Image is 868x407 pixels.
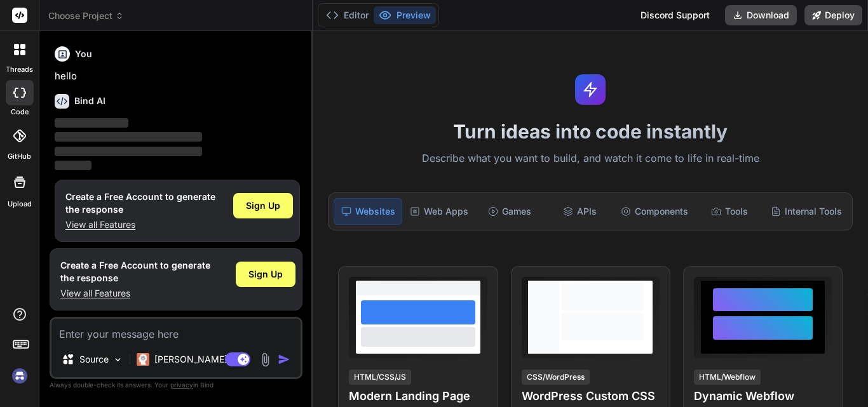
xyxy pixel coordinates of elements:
div: Web Apps [405,198,473,225]
button: Deploy [804,5,862,25]
div: Discord Support [633,5,717,25]
p: hello [55,69,300,84]
div: Websites [334,198,402,225]
p: Source [79,353,109,366]
div: CSS/WordPress [522,370,590,385]
label: Upload [8,199,32,210]
h6: Bind AI [74,95,105,107]
button: Download [725,5,797,25]
img: Pick Models [112,354,123,365]
h1: Turn ideas into code instantly [320,120,860,143]
label: code [11,107,29,117]
label: GitHub [8,151,31,162]
img: attachment [258,352,273,367]
span: Choose Project [48,10,124,22]
div: HTML/Webflow [694,370,761,385]
button: Editor [321,6,374,24]
p: View all Features [65,218,215,231]
span: ‌ [55,132,202,142]
img: icon [278,353,290,366]
p: View all Features [60,287,210,300]
h4: Modern Landing Page [349,387,487,405]
span: ‌ [55,161,92,170]
div: APIs [546,198,613,225]
span: ‌ [55,118,128,128]
div: HTML/CSS/JS [349,370,411,385]
p: Always double-check its answers. Your in Bind [50,379,302,391]
div: Components [616,198,693,225]
h6: You [75,48,92,60]
span: Sign Up [248,268,283,281]
h4: WordPress Custom CSS [522,387,660,405]
h1: Create a Free Account to generate the response [60,259,210,284]
p: Describe what you want to build, and watch it come to life in real-time [320,150,860,167]
span: ‌ [55,147,202,156]
p: [PERSON_NAME] 4 S.. [154,353,249,366]
label: threads [6,64,33,75]
h1: Create a Free Account to generate the response [65,190,215,216]
span: Sign Up [246,199,280,212]
div: Tools [696,198,763,225]
img: Claude 4 Sonnet [137,353,149,366]
div: Games [476,198,543,225]
button: Preview [374,6,436,24]
img: signin [9,365,31,387]
span: privacy [170,381,193,389]
div: Internal Tools [766,198,847,225]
